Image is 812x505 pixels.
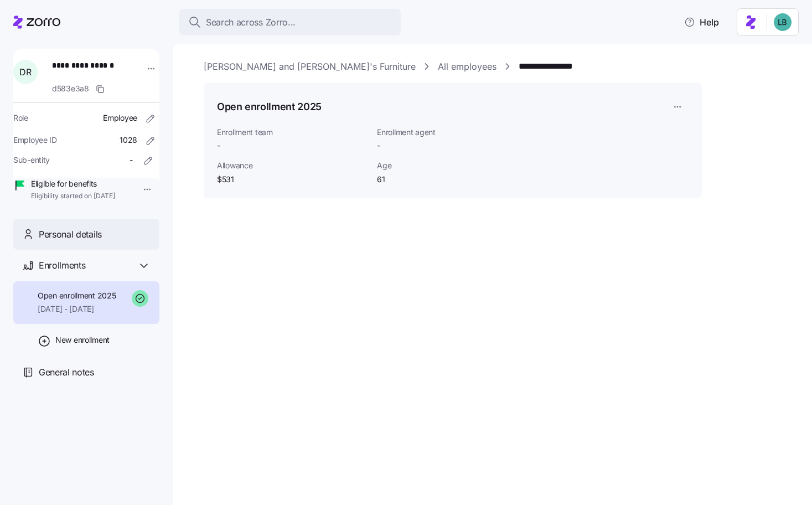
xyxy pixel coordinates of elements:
[31,178,115,189] span: Eligible for benefits
[217,140,368,151] span: -
[13,154,50,166] span: Sub-entity
[217,160,368,171] span: Allowance
[38,290,116,301] span: Open enrollment 2025
[377,174,488,185] span: 61
[31,192,115,201] span: Eligibility started on [DATE]
[217,174,368,185] span: $531
[217,127,368,138] span: Enrollment team
[55,334,110,346] span: New enrollment
[39,228,102,241] span: Personal details
[377,127,488,138] span: Enrollment agent
[206,16,296,29] span: Search across Zorro...
[39,259,85,272] span: Enrollments
[39,365,94,379] span: General notes
[38,303,116,315] span: [DATE] - [DATE]
[377,140,380,151] span: -
[103,112,137,123] span: Employee
[130,154,133,166] span: -
[204,60,416,74] a: [PERSON_NAME] and [PERSON_NAME]'s Furniture
[13,135,57,146] span: Employee ID
[774,13,792,31] img: 55738f7c4ee29e912ff6c7eae6e0401b
[52,83,89,94] span: d583e3a8
[217,100,322,114] h1: Open enrollment 2025
[377,160,488,171] span: Age
[438,60,496,74] a: All employees
[179,9,401,35] button: Search across Zorro...
[675,11,728,33] button: Help
[684,16,719,29] span: Help
[120,135,137,146] span: 1028
[19,68,31,76] span: D R
[13,112,28,123] span: Role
